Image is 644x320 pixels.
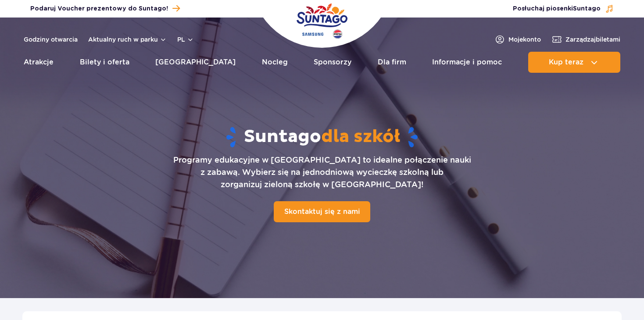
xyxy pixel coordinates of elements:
[30,4,168,13] span: Podaruj Voucher prezentowy do Suntago!
[80,52,129,73] a: Bilety i oferta
[549,58,583,66] span: Kup teraz
[528,52,620,73] button: Kup teraz
[513,4,614,13] button: Posłuchaj piosenkiSuntago
[88,36,167,43] button: Aktualny ruch w parku
[24,35,78,44] a: Godziny otwarcia
[494,34,541,45] a: Mojekonto
[262,52,288,73] a: Nocleg
[321,126,400,148] span: dla szkół
[177,35,194,44] button: pl
[30,3,180,14] a: Podaruj Voucher prezentowy do Suntago!
[378,52,406,73] a: Dla firm
[40,126,604,149] h1: Suntago
[314,52,351,73] a: Sponsorzy
[513,4,601,13] span: Posłuchaj piosenki
[173,154,471,191] p: Programy edukacyjne w [GEOGRAPHIC_DATA] to idealne połączenie nauki z zabawą. Wybierz się na jedn...
[274,201,370,222] a: Skontaktuj się z nami
[284,207,360,216] span: Skontaktuj się z nami
[573,6,601,12] span: Suntago
[155,52,236,73] a: [GEOGRAPHIC_DATA]
[551,34,620,45] a: Zarządzajbiletami
[24,52,54,73] a: Atrakcje
[432,52,502,73] a: Informacje i pomoc
[508,35,541,44] span: Moje konto
[565,35,620,44] span: Zarządzaj biletami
